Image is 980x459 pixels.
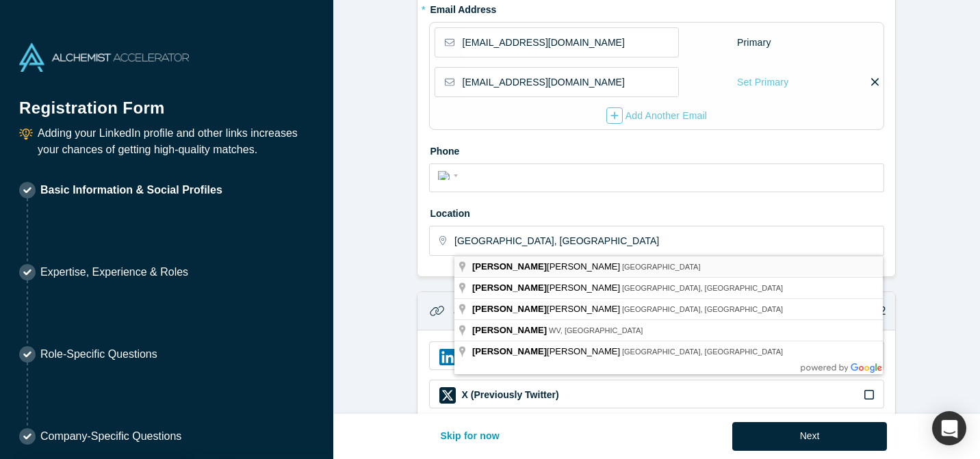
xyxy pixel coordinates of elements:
span: [PERSON_NAME] [472,325,547,335]
p: Expertise, Experience & Roles [40,264,188,280]
p: Role-Specific Questions [40,346,157,363]
span: [PERSON_NAME] [472,261,622,272]
img: Alchemist Accelerator Logo [19,43,189,72]
span: [GEOGRAPHIC_DATA] [622,263,701,271]
span: [PERSON_NAME] [472,346,547,356]
span: [PERSON_NAME] [472,283,622,293]
div: X (Previously Twitter) iconX (Previously Twitter) [429,380,885,408]
img: LinkedIn icon [439,349,456,365]
label: Phone [429,140,885,159]
div: Set Primary [736,70,789,94]
input: Enter a location [454,226,883,255]
p: Company-Specific Questions [40,428,181,445]
label: Location [429,202,885,221]
span: [GEOGRAPHIC_DATA], [GEOGRAPHIC_DATA] [622,305,783,313]
h3: Social Links [453,302,521,320]
div: LinkedIn iconLinkedIn [429,341,885,370]
p: Adding your LinkedIn profile and other links increases your chances of getting high-quality matches. [38,125,314,158]
span: [PERSON_NAME] [472,304,622,314]
span: WV, [GEOGRAPHIC_DATA] [549,326,643,335]
label: X (Previously Twitter) [461,388,559,402]
div: Primary [736,31,772,55]
img: X (Previously Twitter) icon [439,387,456,404]
div: Add Another Email [606,107,708,124]
p: Basic Information & Social Profiles [40,182,222,198]
span: [PERSON_NAME] [472,346,622,356]
span: [PERSON_NAME] [472,261,547,272]
button: Next [732,422,888,451]
span: [PERSON_NAME] [472,283,547,293]
span: [GEOGRAPHIC_DATA], [GEOGRAPHIC_DATA] [622,347,783,356]
h1: Registration Form [19,81,314,120]
span: [PERSON_NAME] [472,304,547,314]
button: Add Another Email [606,107,708,124]
button: Skip for now [426,422,514,451]
span: [GEOGRAPHIC_DATA], [GEOGRAPHIC_DATA] [622,284,783,292]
